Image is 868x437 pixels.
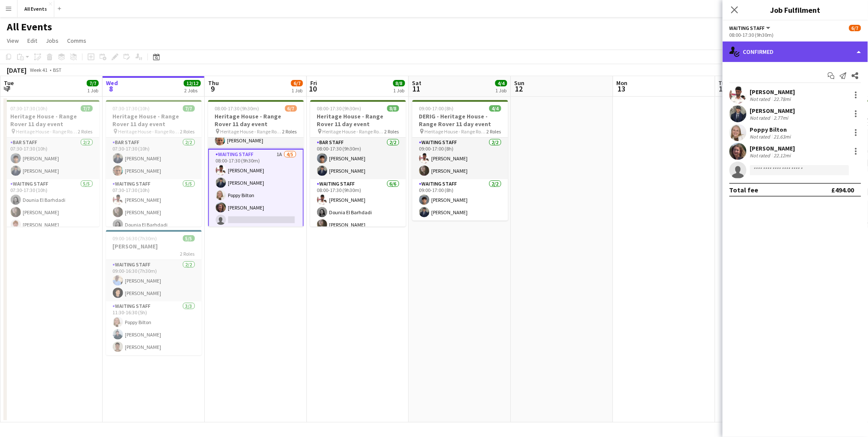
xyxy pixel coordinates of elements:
span: Waiting Staff [730,25,765,31]
div: Poppy Bilton [750,126,793,133]
span: 2 Roles [180,251,195,257]
div: 1 Job [87,87,98,94]
a: Edit [24,35,41,46]
button: All Events [18,0,54,17]
div: 1 Job [394,87,405,94]
span: 8/8 [387,105,399,112]
span: Heritage House - Range Rover 11 day event [118,128,180,135]
app-card-role: Bar Staff2/207:30-17:30 (10h)[PERSON_NAME][PERSON_NAME] [106,138,202,179]
span: 13 [615,84,628,94]
app-job-card: 09:00-16:30 (7h30m)5/5[PERSON_NAME]2 RolesWaiting Staff2/209:00-16:30 (7h30m)[PERSON_NAME][PERSON... [106,230,202,355]
span: 2 Roles [282,128,297,135]
app-card-role: Bar Staff2/207:30-17:30 (10h)[PERSON_NAME][PERSON_NAME] [4,138,100,179]
app-card-role: Bar Staff2/208:00-17:30 (9h30m)[PERSON_NAME][PERSON_NAME] [310,138,406,179]
div: 21.63mi [772,133,793,140]
span: 6/7 [849,25,861,31]
app-job-card: 07:30-17:30 (10h)7/7Heritage House - Range Rover 11 day event Heritage House - Range Rover 11 day... [106,100,202,227]
h3: Job Fulfilment [723,4,868,15]
app-card-role: Waiting Staff6/608:00-17:30 (9h30m)[PERSON_NAME]Dounia El Barhdadi[PERSON_NAME] [310,179,406,270]
span: View [7,37,19,44]
span: 12/12 [184,80,201,86]
span: 2 Roles [487,128,501,135]
span: 4/4 [489,105,501,112]
span: 09:00-16:30 (7h30m) [113,235,157,242]
span: Week 41 [28,67,50,73]
span: 08:00-17:30 (9h30m) [317,105,362,112]
span: 12 [513,84,525,94]
span: Jobs [46,37,59,44]
span: 5/5 [183,235,195,242]
span: 7 [3,84,14,94]
div: 22.12mi [772,152,793,159]
app-card-role: Waiting Staff1A4/508:00-17:30 (9h30m)[PERSON_NAME][PERSON_NAME]Poppy Bilton[PERSON_NAME] [208,149,304,229]
span: Tue [719,79,729,87]
span: Tue [4,79,14,87]
div: 1 Job [291,87,303,94]
span: 11 [411,84,422,94]
span: 10 [309,84,317,94]
div: 2 Jobs [184,87,200,94]
app-job-card: 07:30-17:30 (10h)7/7Heritage House - Range Rover 11 day event Heritage House - Range Rover 11 day... [4,100,100,227]
span: 08:00-17:30 (9h30m) [215,105,259,112]
h3: [PERSON_NAME] [106,242,202,250]
span: 2 Roles [385,128,399,135]
span: 7/7 [81,105,93,112]
app-card-role: Waiting Staff2/209:00-16:30 (7h30m)[PERSON_NAME][PERSON_NAME] [106,260,202,301]
h3: DERIG - Heritage House - Range Rover 11 day event [412,112,508,128]
a: Jobs [42,35,62,46]
app-job-card: 08:00-17:30 (9h30m)8/8Heritage House - Range Rover 11 day event Heritage House - Range Rover 11 d... [310,100,406,227]
div: [DATE] [7,66,26,74]
span: Sat [412,79,422,87]
div: Not rated [750,133,772,140]
div: [PERSON_NAME] [750,88,795,96]
button: Waiting Staff [730,25,772,31]
app-job-card: 08:00-17:30 (9h30m)6/7Heritage House - Range Rover 11 day event Heritage House - Range Rover 11 d... [208,100,304,227]
div: 22.78mi [772,96,793,102]
span: 14 [718,84,729,94]
div: [PERSON_NAME] [750,107,795,115]
app-card-role: Waiting Staff3/311:30-16:30 (5h)Poppy Bilton[PERSON_NAME][PERSON_NAME] [106,301,202,355]
h3: Heritage House - Range Rover 11 day event [310,112,406,128]
span: 6/7 [291,80,303,86]
span: Heritage House - Range Rover 11 day event [221,128,282,135]
span: 09:00-17:00 (8h) [419,105,454,112]
span: Mon [617,79,628,87]
h3: Heritage House - Range Rover 11 day event [208,112,304,128]
div: Not rated [750,96,772,102]
span: 8/8 [393,80,405,86]
span: 7/7 [183,105,195,112]
h1: All Events [7,21,52,33]
span: Thu [208,79,219,87]
span: 2 Roles [78,128,93,135]
div: Total fee [730,186,759,194]
div: [PERSON_NAME] [750,145,795,152]
div: 08:00-17:30 (9h30m) [730,32,861,38]
span: Wed [106,79,118,87]
div: 2.77mi [772,115,790,121]
div: BST [53,67,62,73]
div: 1 Job [496,87,507,94]
app-card-role: Waiting Staff5/507:30-17:30 (10h)[PERSON_NAME][PERSON_NAME]Dounia El Barhdadi [106,179,202,258]
span: Edit [27,37,37,44]
span: 4/4 [495,80,507,86]
h3: Heritage House - Range Rover 11 day event [106,112,202,128]
div: Confirmed [723,41,868,62]
span: Comms [67,37,86,44]
span: 8 [105,84,118,94]
h3: Heritage House - Range Rover 11 day event [4,112,100,128]
div: Not rated [750,115,772,121]
div: Not rated [750,152,772,159]
a: Comms [64,35,90,46]
span: 6/7 [285,105,297,112]
a: View [3,35,22,46]
app-job-card: 09:00-17:00 (8h)4/4DERIG - Heritage House - Range Rover 11 day event Heritage House - Range Rover... [412,100,508,221]
span: 2 Roles [180,128,195,135]
span: Heritage House - Range Rover 11 day event [16,128,78,135]
span: 07:30-17:30 (10h) [113,105,150,112]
